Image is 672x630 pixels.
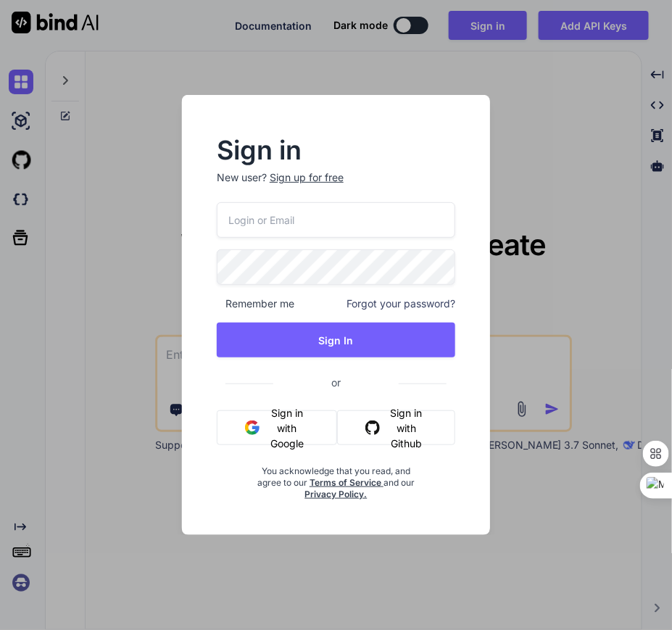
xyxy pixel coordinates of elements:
[217,410,337,445] button: Sign in with Google
[310,477,383,488] a: Terms of Service
[257,457,415,500] div: You acknowledge that you read, and agree to our and our
[273,365,399,400] span: or
[217,323,455,357] button: Sign In
[304,489,367,500] a: Privacy Policy.
[347,297,455,311] span: Forgot your password?
[217,202,455,238] input: Login or Email
[217,170,455,202] p: New user?
[270,170,344,185] div: Sign up for free
[217,138,455,162] h2: Sign in
[245,420,260,435] img: google
[337,410,455,445] button: Sign in with Github
[365,420,380,435] img: github
[217,297,294,311] span: Remember me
